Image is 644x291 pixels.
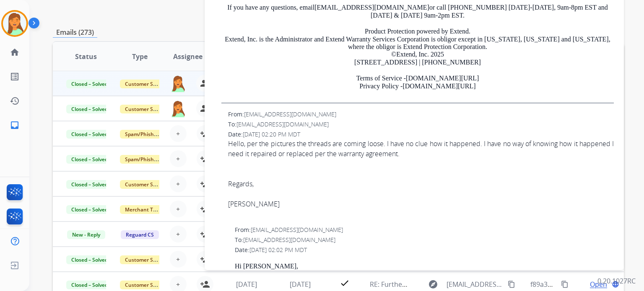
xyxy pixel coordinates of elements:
p: Terms of Service - Privacy Policy - [221,75,614,90]
div: Date: [228,130,614,139]
p: Product Protection powered by Extend. Extend, Inc. is the Administrator and Extend Warranty Servi... [221,28,614,66]
mat-icon: person_add [200,204,210,214]
mat-icon: content_copy [561,281,569,288]
span: Status [75,52,97,62]
span: Open [590,279,607,289]
button: + [170,226,187,242]
a: [DOMAIN_NAME][URL] [406,75,479,82]
mat-icon: explore [428,279,438,289]
span: RE: Further Information Required [370,280,475,289]
mat-icon: person_add [200,254,210,264]
img: agent-avatar [170,75,186,92]
div: From: [228,110,614,118]
span: + [176,204,180,214]
span: [DATE] [290,280,311,289]
mat-icon: inbox [10,120,20,130]
p: Emails (273) [53,27,97,38]
span: Closed – Solved [66,205,113,214]
div: To: [228,120,614,129]
span: Spam/Phishing [120,130,166,139]
span: [DATE] 02:02 PM MDT [249,246,307,254]
span: [EMAIL_ADDRESS][DOMAIN_NAME] [243,236,335,244]
span: [DATE] [236,280,257,289]
span: Customer Support [120,105,174,113]
span: Spam/Phishing [120,155,166,164]
span: Reguard CS [121,230,159,239]
div: Date: [235,246,614,254]
span: + [176,179,180,189]
p: If you have any questions, email or call [PHONE_NUMBER] [DATE]-[DATE], 9am-8pm EST and [DATE] & [... [221,4,614,19]
span: [EMAIL_ADDRESS][DOMAIN_NAME] [244,110,336,118]
span: Closed – Solved [66,80,113,88]
div: From: [235,226,614,234]
mat-icon: person_add [200,229,210,239]
mat-icon: home [10,47,20,57]
button: + [170,175,187,192]
button: + [170,125,187,142]
span: Hello, per the pictures the threads are coming loose. I have no clue how it happened. I have no w... [228,139,614,219]
img: agent-avatar [170,100,186,117]
span: Closed – Solved [66,180,113,189]
div: [PERSON_NAME] [228,199,614,209]
mat-icon: person_remove [200,103,210,113]
span: Closed – Solved [66,105,113,113]
span: [EMAIL_ADDRESS][DOMAIN_NAME] [251,226,343,234]
div: To: [235,236,614,244]
mat-icon: check [340,278,350,288]
span: Customer Support [120,255,174,264]
span: Closed – Solved [66,281,113,289]
span: Closed – Solved [66,255,113,264]
span: + [176,154,180,164]
span: Closed – Solved [66,155,113,164]
a: [DOMAIN_NAME][URL] [402,82,475,90]
p: 0.20.1027RC [597,276,636,286]
button: + [170,201,187,217]
mat-icon: person_add [200,129,210,139]
span: + [176,129,180,139]
span: [EMAIL_ADDRESS][DOMAIN_NAME] [447,279,503,289]
span: [EMAIL_ADDRESS][DOMAIN_NAME] [236,120,329,128]
button: + [170,150,187,167]
mat-icon: content_copy [508,281,515,288]
mat-icon: person_add [200,154,210,164]
span: Customer Support [120,180,174,189]
span: Closed – Solved [66,130,113,139]
span: [DATE] 02:20 PM MDT [243,130,300,138]
mat-icon: list_alt [10,72,20,82]
mat-icon: person_add [200,179,210,189]
button: + [170,251,187,268]
mat-icon: person_add [200,279,210,289]
span: + [176,229,180,239]
p: Hi [PERSON_NAME], [235,263,614,270]
span: Type [132,52,148,62]
span: Customer Support [120,80,174,88]
div: Regards, [228,179,614,209]
span: Customer Support [120,281,174,289]
img: avatar [3,12,26,35]
span: Assignee [173,52,203,62]
span: Merchant Team [120,205,169,214]
a: [EMAIL_ADDRESS][DOMAIN_NAME] [314,4,429,11]
span: + [176,279,180,289]
mat-icon: person_remove [200,78,210,88]
span: + [176,254,180,264]
mat-icon: history [10,96,20,106]
span: New - Reply [67,230,105,239]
